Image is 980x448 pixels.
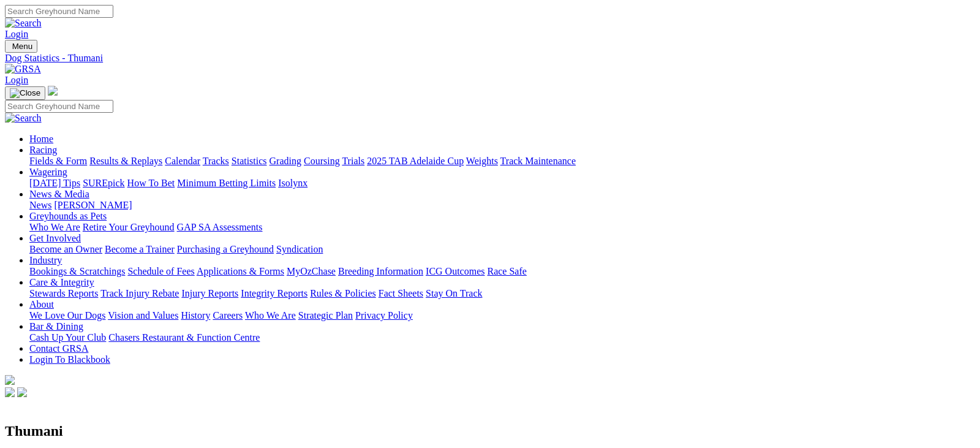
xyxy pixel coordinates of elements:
[5,423,975,439] h2: Thumani
[29,145,57,155] a: Racing
[29,299,54,309] a: About
[108,310,178,321] a: Vision and Values
[5,29,28,39] a: Login
[29,288,98,298] a: Stewards Reports
[127,178,175,188] a: How To Bet
[29,233,81,243] a: Get Involved
[29,134,53,144] a: Home
[177,222,263,232] a: GAP SA Assessments
[5,113,42,124] img: Search
[12,42,32,51] span: Menu
[29,211,107,221] a: Greyhounds as Pets
[10,88,40,98] img: Close
[127,266,194,276] a: Schedule of Fees
[5,5,113,18] input: Search
[5,100,113,113] input: Search
[177,178,276,188] a: Minimum Betting Limits
[5,75,28,85] a: Login
[29,321,83,332] a: Bar & Dining
[100,288,179,298] a: Track Injury Rebate
[232,156,267,166] a: Statistics
[29,244,102,254] a: Become an Owner
[287,266,336,276] a: MyOzChase
[367,156,464,166] a: 2025 TAB Adelaide Cup
[5,40,37,53] button: Toggle navigation
[29,354,110,365] a: Login To Blackbook
[105,244,175,254] a: Become a Trainer
[5,53,975,64] a: Dog Statistics - Thumani
[89,156,162,166] a: Results & Replays
[29,288,975,299] div: Care & Integrity
[487,266,526,276] a: Race Safe
[29,178,975,189] div: Wagering
[29,343,88,354] a: Contact GRSA
[500,156,576,166] a: Track Maintenance
[269,156,301,166] a: Grading
[276,244,323,254] a: Syndication
[29,178,80,188] a: [DATE] Tips
[108,332,260,343] a: Chasers Restaurant & Function Centre
[29,244,975,255] div: Get Involved
[298,310,353,321] a: Strategic Plan
[29,310,975,321] div: About
[83,222,175,232] a: Retire Your Greyhound
[181,310,210,321] a: History
[310,288,376,298] a: Rules & Policies
[29,255,62,265] a: Industry
[5,375,15,385] img: logo-grsa-white.png
[466,156,498,166] a: Weights
[304,156,340,166] a: Coursing
[29,222,975,233] div: Greyhounds as Pets
[54,200,132,210] a: [PERSON_NAME]
[29,222,80,232] a: Who We Are
[355,310,413,321] a: Privacy Policy
[241,288,307,298] a: Integrity Reports
[177,244,274,254] a: Purchasing a Greyhound
[29,310,105,321] a: We Love Our Dogs
[29,156,87,166] a: Fields & Form
[5,387,15,397] img: facebook.svg
[29,332,975,343] div: Bar & Dining
[197,266,284,276] a: Applications & Forms
[83,178,124,188] a: SUREpick
[29,189,89,199] a: News & Media
[245,310,296,321] a: Who We Are
[17,387,27,397] img: twitter.svg
[29,167,67,177] a: Wagering
[29,266,125,276] a: Bookings & Scratchings
[5,18,42,29] img: Search
[29,200,975,211] div: News & Media
[5,86,45,100] button: Toggle navigation
[29,156,975,167] div: Racing
[5,64,41,75] img: GRSA
[181,288,238,298] a: Injury Reports
[29,266,975,277] div: Industry
[426,288,482,298] a: Stay On Track
[48,86,58,96] img: logo-grsa-white.png
[426,266,484,276] a: ICG Outcomes
[29,332,106,343] a: Cash Up Your Club
[165,156,200,166] a: Calendar
[213,310,243,321] a: Careers
[29,277,94,287] a: Care & Integrity
[278,178,307,188] a: Isolynx
[203,156,229,166] a: Tracks
[342,156,364,166] a: Trials
[29,200,51,210] a: News
[379,288,423,298] a: Fact Sheets
[338,266,423,276] a: Breeding Information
